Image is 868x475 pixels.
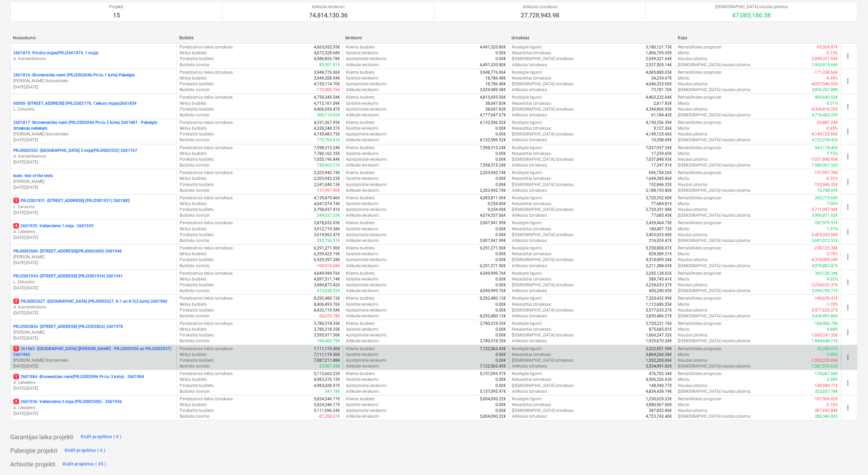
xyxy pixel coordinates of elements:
p: Klienta budžets : [346,170,375,176]
p: 4,663,052.05€ [314,44,340,50]
p: 4,750,345.54€ [314,95,340,100]
p: Apstiprinātie ienākumi : [346,81,388,87]
p: 0.00€ [495,157,506,162]
p: 1,406,705.05€ [646,50,672,56]
p: [DATE] - [DATE] [13,386,174,391]
p: L. Zaharāns [13,106,174,112]
p: Naudas plūsma : [678,56,709,62]
p: 3,929,989.58€ [480,87,506,93]
span: more_vert [844,127,852,135]
p: Klienta budžets : [346,44,375,50]
p: [DEMOGRAPHIC_DATA] naudas plūsma : [678,87,752,93]
div: PRJ0002600 -[STREET_ADDRESS](PRJ0002600) 2601946[PERSON_NAME][DATE]-[DATE] [13,248,174,266]
p: 27,728,943.98 [521,11,559,19]
p: 2601817 - Blūmenadāles nami (PRJ2002046 Prūšu 2 kārta) 2601881 - Pabeigts. Izmaksas neliekam. [13,120,174,131]
p: [PERSON_NAME] [13,179,174,185]
p: 10,358.09€ [652,137,672,143]
p: Nesaistītās izmaksas : [512,126,552,131]
span: more_vert [844,303,852,312]
p: [DATE] - [DATE] [13,411,174,417]
p: Klienta budžets : [346,95,375,100]
div: 2PRJ0002627 -[GEOGRAPHIC_DATA] (PRJ0002627, K-1 un K-2(2.kārta) 2601960A. Kamerdinerovs[DATE]-[DATE] [13,299,174,316]
span: 2 [13,399,19,404]
p: [DATE] - [DATE] [13,335,174,341]
p: 3,949,208.94€ [314,75,340,81]
p: 34,234.67€ [652,75,672,81]
p: Saistītie ienākumi : [346,75,379,81]
p: -2.13% [826,50,838,56]
p: 2,537,505.14€ [646,62,672,68]
p: Naudas plūsma : [678,106,709,112]
p: 2,049,321.64€ [646,56,672,62]
p: L. Zaharāns [13,204,174,210]
p: Klienta budžets : [346,70,375,75]
p: Saistītie ienākumi : [346,176,379,182]
p: 4,083,811.06€ [480,195,506,201]
p: Atlikušās izmaksas : [512,62,548,68]
p: -0.65% [826,126,838,131]
p: [DATE] - [DATE] [13,137,174,143]
p: 7,598,315.24€ [314,145,340,151]
p: PRJ2002826 - [STREET_ADDRESS] (PRJ2002826) 2601978 [13,324,123,330]
p: 4,122,238.42€ [812,137,838,143]
p: Apstiprinātie ienākumi : [346,106,388,112]
button: Rādīt projektus ( 35 ) [61,459,108,470]
p: A. Kamerdinerovs [13,56,174,62]
p: Nesaistītās izmaksas : [512,50,552,56]
p: [DEMOGRAPHIC_DATA] naudas plūsma : [678,62,752,68]
p: Mērķa budžets : [180,151,207,157]
p: Budžeta novirze : [180,188,210,193]
p: 3,720,352.60€ [646,195,672,201]
p: [DATE] - [DATE] [13,185,174,190]
p: A. Kamerdinerovs [13,154,174,159]
span: more_vert [844,77,852,85]
p: 2,203,942.74€ [480,170,506,176]
p: 7,598,315.24€ [480,145,506,151]
p: Rentabilitātes prognoze : [678,120,722,126]
p: Marža : [678,101,690,106]
p: Paredzamās tiešās izmaksas : [180,44,233,50]
p: 2601936 - Valterciems 2.māja (PRJ2002500) - 2601936 [13,399,122,405]
p: 285,773.65€ [815,195,838,201]
p: Budžeta novirze : [180,137,210,143]
p: A. Lebedevs [13,405,174,411]
p: Budžeta novirze : [180,112,210,118]
p: Naudas plūsma : [678,131,709,137]
button: Rādīt projektus ( 0 ) [63,445,108,456]
p: Pārskatīts budžets : [180,157,214,162]
p: PRJ0002600 - [STREET_ADDRESS](PRJ0002600) 2601946 [13,248,122,254]
p: 4,712,161.09€ [314,101,340,106]
p: Projekti [110,4,124,10]
p: Rentabilitātes prognoze : [678,170,722,176]
p: 3,180,121.73€ [646,44,672,50]
p: 2601816 - Blūmendāles nami (PRJ2002046 Prūšu 1 kārta) Pabeigts [13,72,135,78]
p: A. Kamerdinerovs [13,304,174,310]
p: [PERSON_NAME] [13,330,174,335]
p: Atlikušās izmaksas : [512,162,548,168]
p: [DATE] - [DATE] [13,260,174,266]
p: Apstiprinātie ienākumi : [346,56,388,62]
p: Marža : [678,176,690,182]
div: PRJ2002826 -[STREET_ADDRESS] (PRJ2002826) 2601978[PERSON_NAME][DATE]-[DATE] [13,324,174,341]
div: PRJ0002552 -[GEOGRAPHIC_DATA] 3.māja(PRJ0002552) 2601767A. Kamerdinerovs[DATE]-[DATE] [13,148,174,165]
p: Apstiprinātie ienākumi : [346,157,388,162]
p: Klienta budžets : [346,120,375,126]
p: Noslēgtie līgumi : [512,70,543,75]
span: more_vert [844,153,852,161]
p: -6.22% [826,176,838,182]
div: Rādīt projektus ( 0 ) [65,447,106,455]
p: Budžeta novirze : [180,62,210,68]
p: 4,339,248.37€ [314,126,340,131]
p: Atlikušie ienākumi : [346,137,380,143]
p: 4,046,333.00€ [646,81,672,87]
p: -171,338.64€ [814,70,838,75]
p: -4,306,818.22€ [811,106,838,112]
span: more_vert [844,328,852,336]
p: Noslēgtie līgumi : [512,44,543,50]
p: 2601935 - Valterciems 1.māja - 2601935 [13,223,94,229]
p: Paredzamās tiešās izmaksas : [180,145,233,151]
p: 4,149,125.66€ [646,131,672,137]
p: 1,953,815.66€ [812,62,838,68]
p: -137,097.90€ [316,188,340,193]
p: Paredzamās tiešās izmaksas : [180,195,233,201]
